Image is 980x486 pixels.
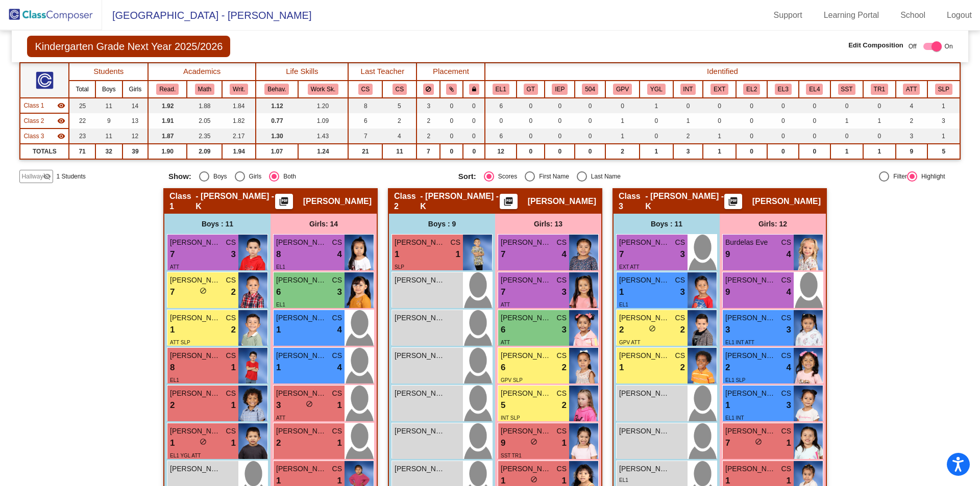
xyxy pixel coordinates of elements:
[170,248,175,261] span: 7
[308,84,338,95] button: Work Sk.
[927,81,960,98] th: Speech Only IEP
[736,81,768,98] th: English Language Learner 2
[501,340,510,345] span: ATT
[935,84,952,95] button: SLP
[231,286,236,299] span: 2
[767,113,799,129] td: 0
[27,36,230,57] span: Kindergarten Grade Next Year 2025/2026
[605,144,640,159] td: 2
[148,98,187,113] td: 1.92
[575,81,605,98] th: 504 Plan
[102,7,311,23] span: [GEOGRAPHIC_DATA] - [PERSON_NAME]
[170,313,221,323] span: [PERSON_NAME]
[276,237,327,248] span: [PERSON_NAME]
[271,214,377,234] div: Girls: 14
[187,129,222,144] td: 2.35
[703,81,736,98] th: Extrovert
[605,98,640,113] td: 0
[169,191,195,212] span: Class 1
[69,129,95,144] td: 23
[896,81,927,98] th: Chronic Absenteeism
[724,194,742,209] button: Print Students Details
[501,275,552,286] span: [PERSON_NAME]
[416,98,440,113] td: 3
[332,237,342,248] span: CS
[276,248,281,261] span: 8
[736,113,768,129] td: 0
[587,172,621,181] div: Last Name
[122,113,148,129] td: 13
[528,196,596,207] span: [PERSON_NAME]
[736,98,768,113] td: 0
[640,144,673,159] td: 1
[463,98,485,113] td: 0
[647,84,666,95] button: YGL
[416,81,440,98] th: Keep away students
[927,144,960,159] td: 5
[416,144,440,159] td: 7
[170,340,190,345] span: ATT SLP
[170,286,175,299] span: 7
[276,350,327,361] span: [PERSON_NAME] Genesis
[545,98,575,113] td: 0
[170,237,221,248] span: [PERSON_NAME]
[21,172,43,181] span: Hallway
[896,129,927,144] td: 3
[680,286,685,299] span: 3
[830,113,863,129] td: 1
[524,84,538,95] button: GT
[781,313,791,323] span: CS
[95,98,122,113] td: 11
[703,113,736,129] td: 0
[276,323,281,337] span: 1
[517,129,545,144] td: 0
[582,84,598,95] button: 504
[725,323,730,337] span: 3
[245,172,262,181] div: Girls
[256,144,298,159] td: 1.07
[545,113,575,129] td: 0
[781,237,791,248] span: CS
[680,323,685,337] span: 2
[767,129,799,144] td: 0
[440,144,463,159] td: 0
[896,98,927,113] td: 4
[395,313,446,323] span: [PERSON_NAME]
[863,98,895,113] td: 0
[276,286,281,299] span: 6
[332,313,342,323] span: CS
[720,214,826,234] div: Girls: 12
[23,101,44,110] span: Class 1
[95,129,122,144] td: 11
[187,144,222,159] td: 2.09
[276,313,327,323] span: [PERSON_NAME] [PERSON_NAME]
[917,172,945,181] div: Highlight
[256,98,298,113] td: 1.12
[440,98,463,113] td: 0
[673,81,703,98] th: Introvert
[848,40,903,50] span: Edit Composition
[485,129,517,144] td: 6
[231,248,236,261] span: 3
[619,191,645,212] span: Class 3
[195,191,275,212] span: - [PERSON_NAME] - K
[416,63,485,81] th: Placement
[394,191,420,212] span: Class 2
[256,113,298,129] td: 0.77
[23,132,44,141] span: Class 3
[619,340,641,345] span: GPV ATT
[517,81,545,98] th: Gifted and Talented
[382,98,416,113] td: 5
[382,81,416,98] th: Chelsie Simpson
[557,275,567,286] span: CS
[517,98,545,113] td: 0
[830,81,863,98] th: Student Study Team
[575,98,605,113] td: 0
[501,237,552,248] span: [PERSON_NAME] [PERSON_NAME]
[95,144,122,159] td: 32
[485,81,517,98] th: English Language Learner 1
[619,302,628,308] span: EL1
[863,144,895,159] td: 1
[170,350,221,361] span: [PERSON_NAME] De La [PERSON_NAME]
[275,194,293,209] button: Print Students Details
